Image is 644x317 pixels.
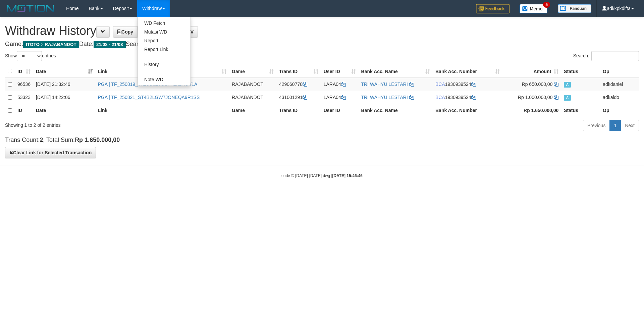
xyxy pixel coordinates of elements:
td: [DATE] 21:32:46 [33,78,95,91]
th: Game: activate to sort column ascending [229,65,276,78]
a: Report Link [138,45,191,54]
img: panduan.png [558,4,591,13]
span: BCA [435,82,445,87]
a: Next [621,120,639,131]
strong: Rp 1.650.000,00 [75,137,120,143]
a: WD Fetch [138,19,191,28]
span: BCA [435,95,445,100]
a: History [138,60,191,69]
td: [DATE] 14:22:06 [33,91,95,104]
img: MOTION_logo.png [5,3,56,13]
a: 1 [609,120,621,131]
td: 53323 [15,91,33,104]
a: PGA | TF_250819_TX28O0ZTSO7T2X2XOV1A [98,82,198,87]
a: Note WD [138,75,191,84]
th: Amount: activate to sort column ascending [502,65,561,78]
td: LARA04 [321,78,359,91]
input: Search: [591,51,639,61]
th: Date [33,104,95,117]
img: Feedback.jpg [476,4,509,13]
a: TRI WAHYU LESTARI [361,82,408,87]
th: Op [600,104,639,117]
td: adkaldo [600,91,639,104]
th: User ID: activate to sort column ascending [321,65,359,78]
th: Bank Acc. Number [433,104,502,117]
h4: Game: Date: Search: [5,41,639,48]
td: 1930939524 [433,91,502,104]
span: Rp 650.000,00 [522,82,553,87]
label: Search: [573,51,639,61]
button: Clear Link for Selected Transaction [5,147,96,158]
a: Copy [113,26,138,38]
th: ID: activate to sort column ascending [15,65,33,78]
select: Showentries [17,51,42,61]
th: Date: activate to sort column ascending [33,65,95,78]
h4: Trans Count: , Total Sum: [5,137,639,144]
th: User ID [321,104,359,117]
span: 5 [543,2,550,8]
td: adkdaniel [600,78,639,91]
label: Show entries [5,51,56,61]
td: 431001291 [276,91,321,104]
strong: Rp 1.650.000,00 [524,108,558,113]
td: LARA04 [321,91,359,104]
span: 21/08 - 21/08 [94,41,126,48]
th: Bank Acc. Name: activate to sort column ascending [359,65,433,78]
th: Status [561,104,600,117]
th: Link: activate to sort column ascending [95,65,229,78]
th: Op [600,65,639,78]
td: RAJABANDOT [229,78,276,91]
span: Approved - Marked by adkdaniel [564,82,571,88]
th: Status [561,65,600,78]
a: TRI WAHYU LESTARI [361,95,408,100]
a: PGA | TF_250821_ST4B2LGW7JONEQA9R1SS [98,95,200,100]
span: Copy [117,29,133,35]
strong: [DATE] 15:46:46 [332,173,363,178]
th: Trans ID: activate to sort column ascending [276,65,321,78]
div: Showing 1 to 2 of 2 entries [5,119,263,128]
th: Bank Acc. Name [359,104,433,117]
td: 429060778 [276,78,321,91]
strong: 2 [40,137,43,143]
th: ID [15,104,33,117]
img: Button%20Memo.svg [520,4,548,13]
th: Link [95,104,229,117]
a: Previous [583,120,610,131]
th: Bank Acc. Number: activate to sort column ascending [433,65,502,78]
a: Mutasi WD [138,28,191,36]
a: Report [138,36,191,45]
span: Approved - Marked by adkaldo [564,95,571,101]
th: Trans ID [276,104,321,117]
td: 1930939524 [433,78,502,91]
td: RAJABANDOT [229,91,276,104]
small: code © [DATE]-[DATE] dwg | [281,173,363,178]
th: Game [229,104,276,117]
span: ITOTO > RAJABANDOT [23,41,79,48]
span: Rp 1.000.000,00 [518,95,553,100]
td: 96536 [15,78,33,91]
h1: Withdraw History [5,24,639,38]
